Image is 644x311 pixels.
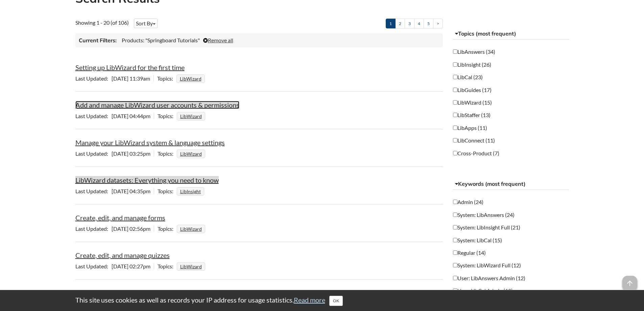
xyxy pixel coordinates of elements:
a: Create, edit, and manage embedded tutorials [75,289,205,297]
a: 5 [424,19,433,28]
span: Products: [122,37,144,43]
input: LibAnswers (34) [453,49,457,54]
a: 3 [405,19,414,28]
button: Keywords (most frequent) [453,178,569,190]
label: LibAnswers (34) [453,48,495,55]
ul: Topics [177,263,207,269]
button: Topics (most frequent) [453,28,569,40]
a: Create, edit, and manage forms [75,214,165,222]
span: Topics [158,113,177,119]
span: Last Updated [75,113,112,119]
input: System: LibAnswers (24) [453,213,457,217]
input: LibInsight (26) [453,62,457,67]
input: LibCal (23) [453,75,457,79]
a: > [433,19,443,28]
label: LibApps (11) [453,124,487,132]
input: System: LibCal (15) [453,238,457,242]
ul: Topics [177,113,207,119]
span: [DATE] 04:44pm [75,113,154,119]
input: LibApps (11) [453,126,457,130]
a: 2 [395,19,405,28]
span: Topics [158,188,177,194]
a: Remove all [203,37,233,43]
span: Last Updated [75,75,112,82]
button: Close [329,296,343,306]
h3: Current Filters [79,37,117,44]
a: Add and manage LibWizard user accounts & permissions [75,101,239,109]
input: LibGuides (17) [453,88,457,92]
span: Topics [158,263,177,269]
span: [DATE] 11:39am [75,75,153,82]
a: Read more [294,296,325,304]
span: Last Updated [75,188,112,194]
ul: Topics [177,150,207,157]
label: System: LibCal (15) [453,237,502,244]
input: Cross-Product (7) [453,151,457,155]
input: LibWizard (15) [453,100,457,105]
ul: Pagination of search results [386,19,443,28]
label: System: LibAnswers (24) [453,211,515,219]
input: LibConnect (11) [453,138,457,142]
ul: Topics [177,188,206,194]
span: "Springboard Tutorials" [145,37,200,43]
label: LibStaffer (13) [453,111,491,119]
a: LibInsight [179,186,202,196]
label: LibGuides (17) [453,86,492,94]
a: LibWizard [179,74,202,84]
label: System: LibWizard Full (12) [453,262,521,269]
label: System: LibInsight Full (21) [453,224,520,231]
span: Showing 1 - 20 (of 106) [75,19,129,26]
span: Topics [158,225,177,232]
span: arrow_upward [622,276,637,291]
label: User: LibAnswers Admin (12) [453,274,525,282]
a: LibWizard datasets: Everything you need to know [75,176,219,184]
input: User: LibCal Admin (12) [453,288,457,293]
input: Regular (14) [453,250,457,255]
span: [DATE] 02:56pm [75,225,154,232]
span: [DATE] 02:27pm [75,263,154,269]
a: arrow_upward [622,276,637,285]
a: 1 [386,19,396,28]
a: LibWizard [179,149,203,159]
span: Last Updated [75,150,112,157]
span: [DATE] 04:35pm [75,188,154,194]
ul: Topics [177,225,207,232]
label: Admin (24) [453,198,483,206]
a: Manage your LibWizard system & language settings [75,138,225,147]
label: LibConnect (11) [453,137,495,144]
span: Topics [158,150,177,157]
input: LibStaffer (13) [453,113,457,117]
label: Cross-Product (7) [453,150,499,157]
span: Last Updated [75,263,112,269]
input: Admin (24) [453,200,457,204]
label: User: LibCal Admin (12) [453,287,513,294]
ul: Topics [176,75,207,82]
a: LibWizard [179,111,203,121]
span: Topics [157,75,176,82]
a: 4 [414,19,424,28]
label: LibInsight (26) [453,61,491,68]
input: System: LibWizard Full (12) [453,263,457,267]
input: System: LibInsight Full (21) [453,225,457,229]
label: LibWizard (15) [453,99,492,106]
label: LibCal (23) [453,73,483,81]
span: Last Updated [75,225,112,232]
div: This site uses cookies as well as records your IP address for usage statistics. [69,295,576,306]
a: Create, edit, and manage quizzes [75,251,170,259]
label: Regular (14) [453,249,486,257]
input: User: LibAnswers Admin (12) [453,276,457,280]
a: LibWizard [179,262,203,271]
a: LibWizard [179,224,203,234]
span: [DATE] 03:25pm [75,150,154,157]
button: Sort By [134,19,158,28]
a: Setting up LibWizard for the first time [75,63,185,71]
